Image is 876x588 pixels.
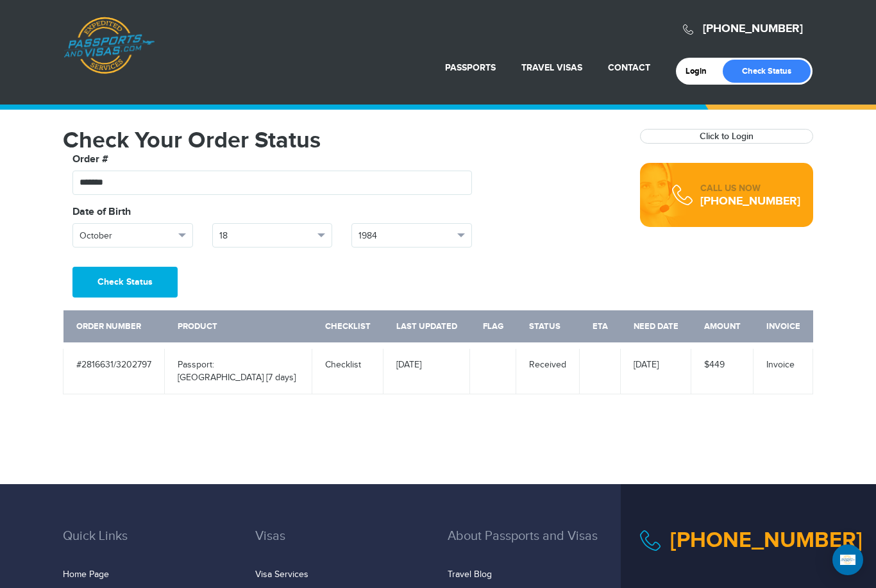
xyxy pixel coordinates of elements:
[832,544,863,575] div: Open Intercom Messenger
[448,529,621,562] h3: About Passports and Visas
[383,310,470,346] th: Last Updated
[165,346,312,394] td: Passport: [GEOGRAPHIC_DATA] [7 days]
[703,22,803,36] a: [PHONE_NUMBER]
[580,310,621,346] th: ETA
[63,17,155,74] a: Passports & [DOMAIN_NAME]
[521,62,582,73] a: Travel Visas
[72,267,178,298] button: Check Status
[219,230,314,242] span: 18
[72,152,108,167] label: Order #
[72,205,131,220] label: Date of Birth
[212,223,333,248] button: 18
[608,62,650,73] a: Contact
[700,182,800,195] div: CALL US NOW
[621,310,691,346] th: Need Date
[445,62,496,73] a: Passports
[700,131,754,142] a: Click to Login
[516,310,580,346] th: Status
[754,310,813,346] th: Invoice
[255,529,428,562] h3: Visas
[255,569,308,580] a: Visa Services
[351,223,472,248] button: 1984
[325,360,361,370] a: Checklist
[63,346,165,394] td: #2816631/3202797
[766,360,795,370] a: Invoice
[63,529,236,562] h3: Quick Links
[470,310,516,346] th: Flag
[63,129,621,152] h1: Check Your Order Status
[700,194,800,208] a: [PHONE_NUMBER]
[691,346,754,394] td: $449
[670,527,863,553] a: [PHONE_NUMBER]
[165,310,312,346] th: Product
[691,310,754,346] th: Amount
[723,60,811,83] a: Check Status
[63,310,165,346] th: Order Number
[72,223,193,248] button: October
[358,230,453,242] span: 1984
[312,310,383,346] th: Checklist
[686,66,716,76] a: Login
[448,569,492,580] a: Travel Blog
[516,346,580,394] td: Received
[383,346,470,394] td: [DATE]
[63,569,109,580] a: Home Page
[80,230,174,242] span: October
[621,346,691,394] td: [DATE]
